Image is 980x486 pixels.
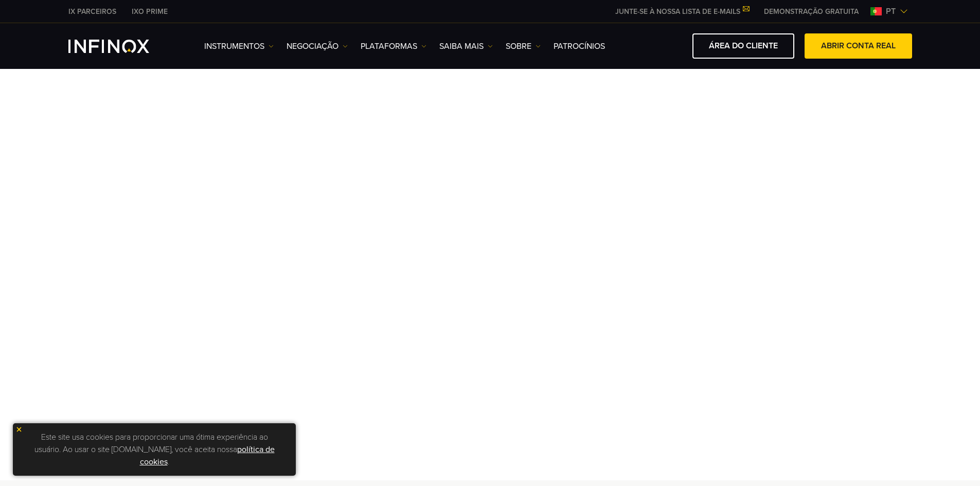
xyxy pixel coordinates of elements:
[506,40,541,52] a: SOBRE
[439,40,493,52] a: Saiba mais
[124,6,175,17] a: INFINOX
[554,40,605,52] a: Patrocínios
[692,33,794,59] a: ÁREA DO CLIENTE
[61,6,124,17] a: INFINOX
[18,428,291,471] p: Este site usa cookies para proporcionar uma ótima experiência ao usuário. Ao usar o site [DOMAIN_...
[287,40,348,52] a: NEGOCIAÇÃO
[68,40,173,53] a: INFINOX Logo
[756,6,866,17] a: INFINOX MENU
[361,40,426,52] a: PLATAFORMAS
[805,33,912,59] a: ABRIR CONTA REAL
[608,7,756,16] a: JUNTE-SE À NOSSA LISTA DE E-MAILS
[882,5,900,17] span: pt
[204,40,274,52] a: Instrumentos
[15,426,23,433] img: yellow close icon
